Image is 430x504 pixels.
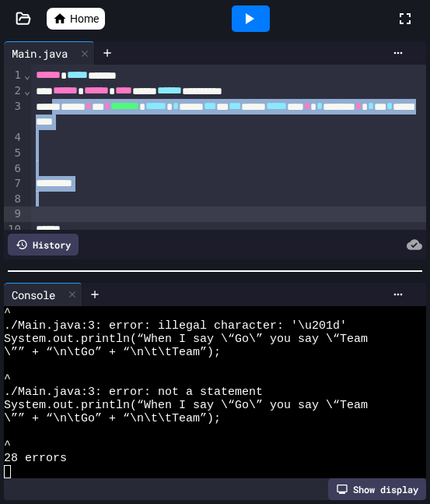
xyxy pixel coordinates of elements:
[4,287,63,303] div: Console
[4,319,347,333] span: ./Main.java:3: error: illegal character: '\u201d'
[70,11,99,26] span: Home
[4,161,23,177] div: 6
[4,99,23,130] div: 3
[4,372,11,386] span: ^
[4,41,95,65] div: Main.java
[4,412,221,425] span: \”” + “\n\tGo” + “\n\t\tTeam”);
[4,68,23,83] div: 1
[4,45,75,62] div: Main.java
[4,176,23,192] div: 7
[4,386,263,399] span: ./Main.java:3: error: not a statement
[4,306,11,319] span: ^
[4,192,23,207] div: 8
[4,130,23,146] div: 4
[4,206,23,222] div: 9
[328,478,426,500] div: Show display
[4,399,368,412] span: System.out.println(“When I say \“Go\” you say \“Team
[4,222,23,238] div: 10
[4,346,221,359] span: \”” + “\n\tGo” + “\n\t\tTeam”);
[4,283,82,306] div: Console
[4,146,23,161] div: 5
[4,452,67,465] span: 28 errors
[4,83,23,99] div: 2
[8,234,79,256] div: History
[4,333,368,346] span: System.out.println(“When I say \“Go\” you say \“Team
[23,69,31,81] span: Fold line
[23,84,31,97] span: Fold line
[47,8,105,30] a: Home
[4,439,11,452] span: ^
